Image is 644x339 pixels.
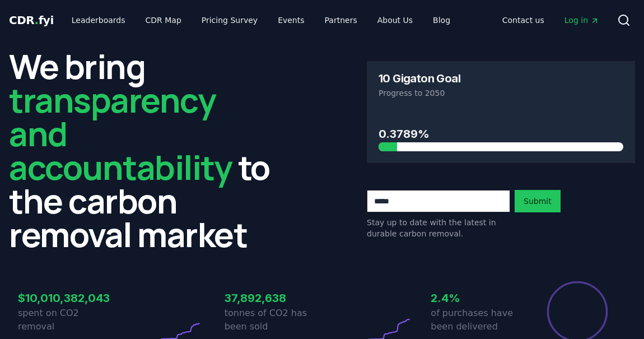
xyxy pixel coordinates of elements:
[564,15,599,26] span: Log in
[379,73,460,84] h3: 10 Gigaton Goal
[9,13,54,27] span: CDR fyi
[9,49,277,251] h2: We bring to the carbon removal market
[379,126,623,142] h3: 0.3789%
[18,290,115,307] h3: $10,010,382,043
[9,77,232,190] span: transparency and accountability
[193,10,267,30] a: Pricing Survey
[368,10,422,30] a: About Us
[225,290,322,307] h3: 37,892,638
[424,10,459,30] a: Blog
[431,290,528,307] h3: 2.4%
[18,307,115,333] p: spent on CO2 removal
[379,87,623,99] p: Progress to 2050
[515,190,561,212] button: Submit
[316,10,366,30] a: Partners
[63,10,134,30] a: Leaderboards
[9,12,54,28] a: CDR.fyi
[493,10,553,30] a: Contact us
[431,307,528,333] p: of purchases have been delivered
[367,217,510,239] p: Stay up to date with the latest in durable carbon removal.
[35,13,39,27] span: .
[493,10,608,30] nav: Main
[556,10,608,30] a: Log in
[269,10,313,30] a: Events
[137,10,190,30] a: CDR Map
[63,10,459,30] nav: Main
[225,307,322,333] p: tonnes of CO2 has been sold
